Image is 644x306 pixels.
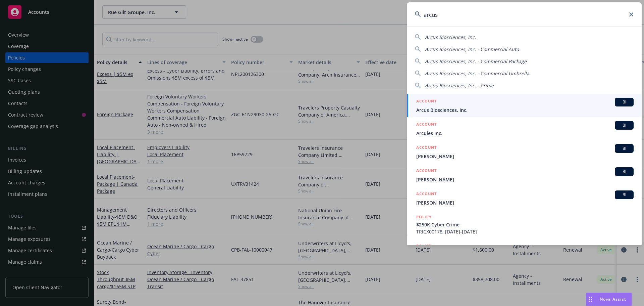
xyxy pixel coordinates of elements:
[407,164,642,187] a: ACCOUNTBI[PERSON_NAME]
[407,2,642,27] input: Search...
[618,99,631,105] span: BI
[407,187,642,210] a: ACCOUNTBI[PERSON_NAME]
[586,293,632,306] button: Nova Assist
[407,239,642,268] a: POLICY
[416,106,634,114] span: Arcus Biosciences, Inc.
[416,190,437,199] h5: ACCOUNT
[407,210,642,239] a: POLICY$250K Cyber CrimeTRICX00178, [DATE]-[DATE]
[586,293,594,306] div: Drag to move
[618,169,631,175] span: BI
[416,121,437,129] h5: ACCOUNT
[425,82,494,89] span: Arcus Biosciences, Inc. - Crime
[618,145,631,151] span: BI
[416,221,634,228] span: $250K Cyber Crime
[416,130,634,137] span: Arcules Inc.
[425,46,519,52] span: Arcus Biosciences, Inc. - Commercial Auto
[618,122,631,128] span: BI
[425,34,476,40] span: Arcus Biosciences, Inc.
[618,192,631,198] span: BI
[416,98,437,106] h5: ACCOUNT
[416,228,634,235] span: TRICX00178, [DATE]-[DATE]
[416,199,634,206] span: [PERSON_NAME]
[416,153,634,160] span: [PERSON_NAME]
[416,144,437,152] h5: ACCOUNT
[416,167,437,175] h5: ACCOUNT
[416,243,432,249] h5: POLICY
[407,94,642,117] a: ACCOUNTBIArcus Biosciences, Inc.
[600,296,626,302] span: Nova Assist
[416,176,634,183] span: [PERSON_NAME]
[407,117,642,140] a: ACCOUNTBIArcules Inc.
[416,214,432,220] h5: POLICY
[425,70,529,77] span: Arcus Biosciences, Inc. - Commercial Umbrella
[407,140,642,164] a: ACCOUNTBI[PERSON_NAME]
[425,58,527,64] span: Arcus Biosciences, Inc. - Commercial Package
